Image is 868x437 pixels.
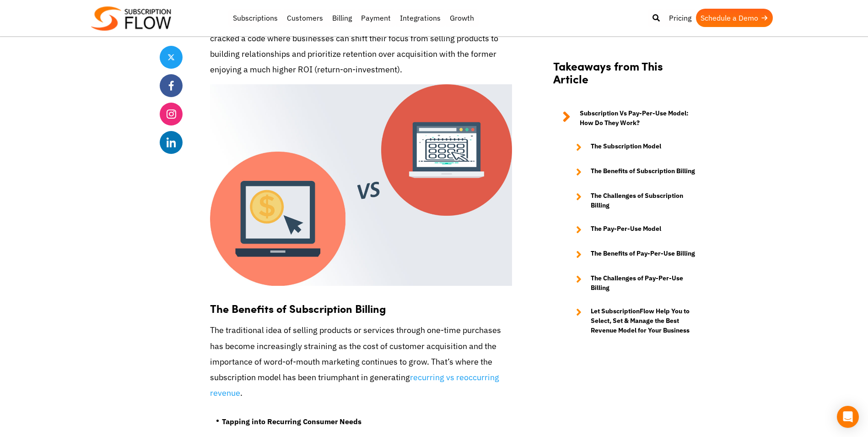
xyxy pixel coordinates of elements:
strong: Subscription Vs Pay-Per-Use Model: How Do They Work? [580,109,700,128]
div: Open Intercom Messenger [837,406,859,428]
a: Billing [328,9,356,27]
strong: Let SubscriptionFlow Help You to Select, Set & Manage the Best Revenue Model for Your Business [591,306,700,335]
a: Subscription Vs Pay-Per-Use Model: How Do They Work? [553,109,700,128]
strong: The Subscription Model [591,142,661,153]
strong: The Challenges of Pay-Per-Use Billing [591,273,700,293]
strong: Tapping into Recurring Consumer Needs [222,417,361,426]
a: Schedule a Demo [696,9,773,27]
a: The Challenges of Subscription Billing [567,191,700,210]
strong: The Benefits of Subscription Billing [591,166,695,177]
a: The Benefits of Subscription Billing [567,166,700,177]
a: The Pay-Per-Use Model [567,224,700,235]
strong: The Benefits of Pay-Per-Use Billing [591,249,695,260]
a: Customers [282,9,328,27]
a: Growth [445,9,479,27]
a: The Challenges of Pay-Per-Use Billing [567,273,700,293]
a: Payment [356,9,395,27]
a: The Benefits of Pay-Per-Use Billing [567,249,700,260]
strong: The Challenges of Subscription Billing [591,191,700,210]
a: Integrations [395,9,445,27]
img: Subscriptionflow [91,6,171,31]
a: Subscriptions [228,9,282,27]
strong: The Benefits of Subscription Billing [210,300,386,316]
p: The traditional idea of selling products or services through one-time purchases has become increa... [210,322,512,401]
a: Let SubscriptionFlow Help You to Select, Set & Manage the Best Revenue Model for Your Business [567,306,700,335]
h2: Takeaways from This Article [553,59,700,95]
a: Pricing [664,9,696,27]
img: pay per use vs subscription [210,84,512,286]
a: The Subscription Model [567,142,700,153]
strong: The Pay-Per-Use Model [591,224,661,235]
